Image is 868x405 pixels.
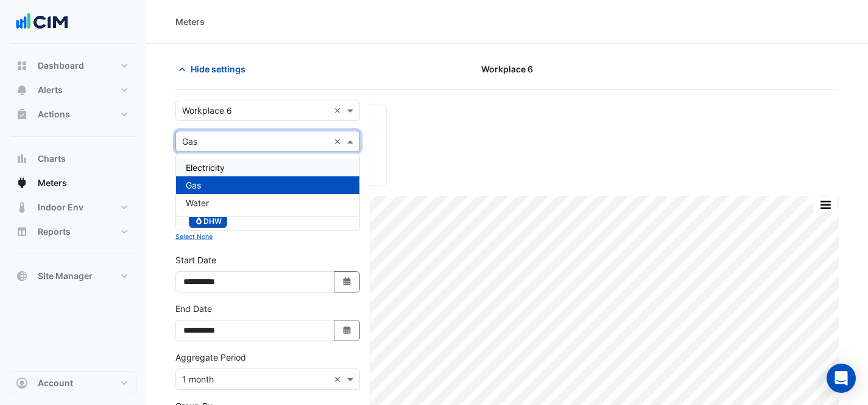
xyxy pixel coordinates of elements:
[189,213,227,228] span: DHW
[10,147,136,171] button: Charts
[175,15,205,28] div: Meters
[16,177,28,189] app-icon: Meters
[186,180,201,190] span: Gas
[334,135,344,148] span: Clear
[38,270,93,282] span: Site Manager
[38,60,84,72] span: Dashboard
[15,10,69,34] img: Company Logo
[175,58,253,80] button: Hide settings
[194,216,203,225] fa-icon: Gas
[176,154,359,216] div: Options List
[16,84,28,96] app-icon: Alerts
[16,201,28,213] app-icon: Indoor Env
[38,84,63,96] span: Alerts
[10,102,136,126] button: Actions
[191,63,245,75] span: Hide settings
[342,277,353,287] fa-icon: Select Date
[186,198,209,208] span: Water
[16,108,28,120] app-icon: Actions
[175,254,216,266] label: Start Date
[10,371,136,395] button: Account
[334,104,344,117] span: Clear
[175,231,213,242] button: Select None
[38,153,66,165] span: Charts
[10,195,136,220] button: Indoor Env
[175,302,212,315] label: End Date
[10,264,136,288] button: Site Manager
[38,177,67,189] span: Meters
[38,377,73,389] span: Account
[10,54,136,78] button: Dashboard
[186,162,225,173] span: Electricity
[175,351,246,364] label: Aggregate Period
[38,226,71,238] span: Reports
[813,197,838,212] button: More Options
[10,78,136,102] button: Alerts
[38,201,83,213] span: Indoor Env
[16,226,28,238] app-icon: Reports
[16,60,28,72] app-icon: Dashboard
[342,325,353,336] fa-icon: Select Date
[16,153,28,165] app-icon: Charts
[38,108,70,120] span: Actions
[481,63,533,75] span: Workplace 6
[10,220,136,244] button: Reports
[827,364,856,393] div: Open Intercom Messenger
[16,270,28,282] app-icon: Site Manager
[334,373,344,386] span: Clear
[10,171,136,195] button: Meters
[175,233,213,241] small: Select None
